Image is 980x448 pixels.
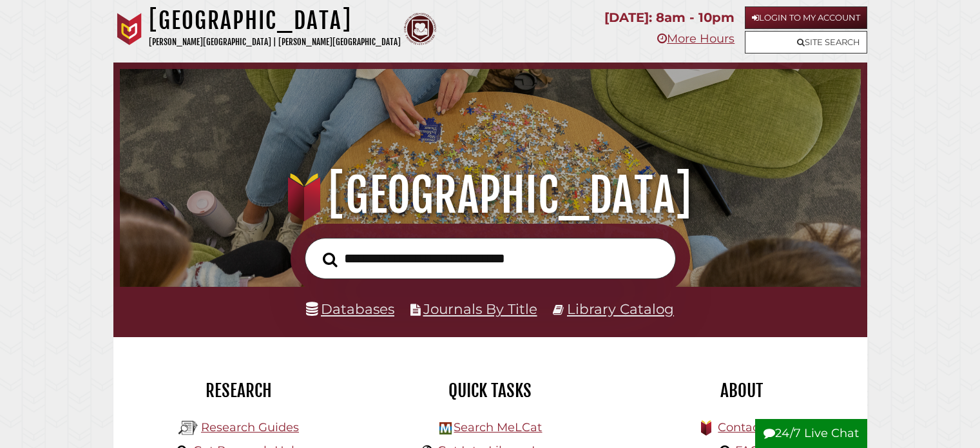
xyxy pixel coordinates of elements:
[149,35,401,50] p: [PERSON_NAME][GEOGRAPHIC_DATA] | [PERSON_NAME][GEOGRAPHIC_DATA]
[718,420,782,434] a: Contact Us
[149,6,401,35] h1: [GEOGRAPHIC_DATA]
[316,248,344,271] button: Search
[604,6,735,29] p: [DATE]: 8am - 10pm
[201,420,299,434] a: Research Guides
[374,380,606,402] h2: Quick Tasks
[567,300,674,317] a: Library Catalog
[454,420,542,434] a: Search MeLCat
[657,32,735,46] a: More Hours
[423,300,537,317] a: Journals By Title
[323,251,338,267] i: Search
[134,167,845,224] h1: [GEOGRAPHIC_DATA]
[439,422,452,434] img: Hekman Library Logo
[745,6,867,29] a: Login to My Account
[113,13,146,45] img: Calvin University
[123,380,355,402] h2: Research
[626,380,858,402] h2: About
[306,300,394,317] a: Databases
[178,418,198,438] img: Hekman Library Logo
[745,31,867,54] a: Site Search
[404,13,436,45] img: Calvin Theological Seminary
